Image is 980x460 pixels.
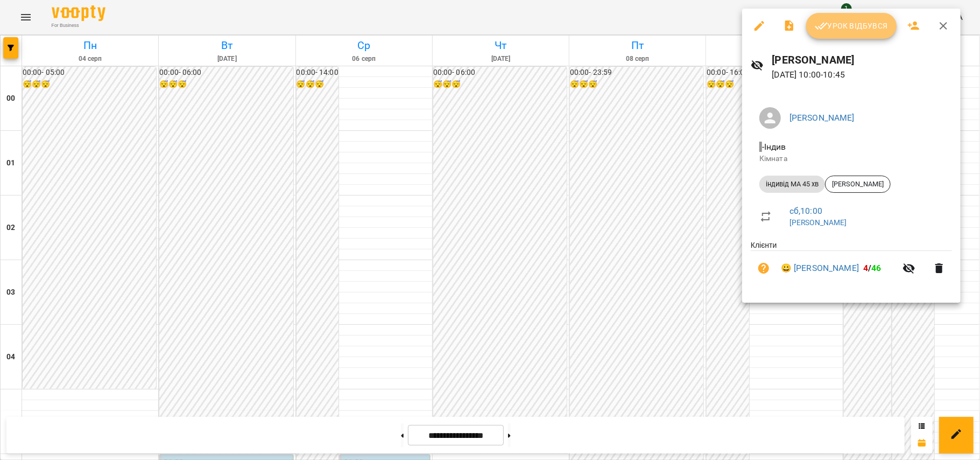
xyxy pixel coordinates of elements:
a: [PERSON_NAME] [789,218,847,227]
a: [PERSON_NAME] [789,113,855,123]
span: Урок відбувся [815,19,888,32]
span: 4 [863,263,868,273]
button: Урок відбувся [806,13,897,39]
p: Кімната [759,154,943,164]
span: 46 [872,263,882,273]
b: / [863,263,882,273]
ul: Клієнти [751,240,952,290]
a: сб , 10:00 [789,206,822,216]
a: 😀 [PERSON_NAME] [781,262,859,275]
button: Візит ще не сплачено. Додати оплату? [751,255,777,281]
h6: [PERSON_NAME] [772,52,952,68]
span: - Індив [759,142,788,152]
span: [PERSON_NAME] [826,179,890,189]
span: індивід МА 45 хв [759,179,825,189]
div: [PERSON_NAME] [825,176,891,193]
p: [DATE] 10:00 - 10:45 [772,68,952,81]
